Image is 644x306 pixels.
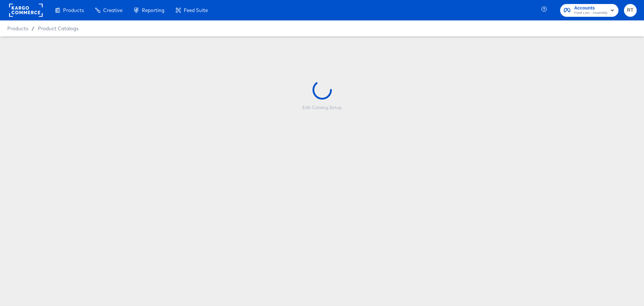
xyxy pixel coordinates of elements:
span: RT [627,6,634,15]
span: Food Lion - Assembly [574,10,608,16]
span: Products [63,7,84,13]
span: Accounts [574,4,608,12]
div: Edit Catalog Setup [302,105,342,111]
span: Feed Suite [184,7,208,13]
a: Product Catalogs [38,26,78,31]
button: RT [624,4,637,17]
span: / [28,26,38,31]
button: AccountsFood Lion - Assembly [560,4,618,17]
span: Products [7,26,28,31]
span: Creative [103,7,123,13]
span: Reporting [142,7,164,13]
